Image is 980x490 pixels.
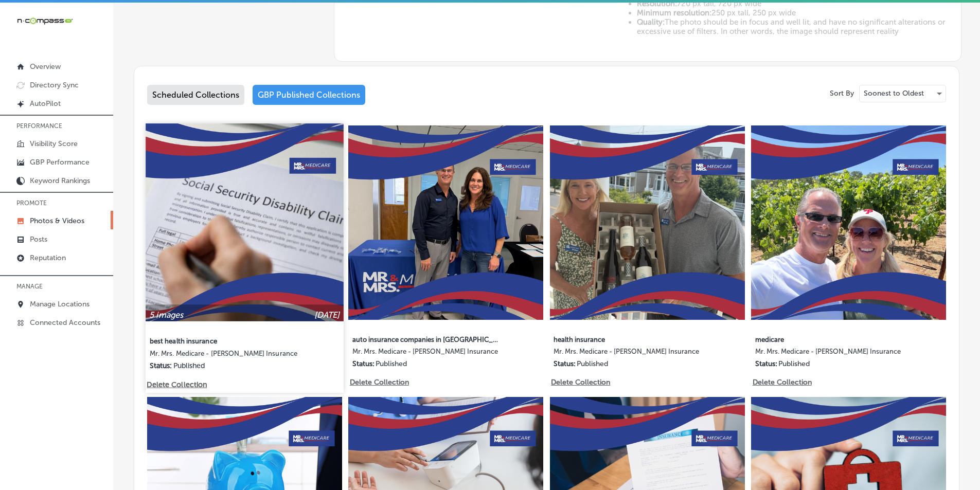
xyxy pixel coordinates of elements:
[30,158,90,167] p: GBP Performance
[348,125,543,320] img: Collection thumbnail
[554,330,701,348] label: health insurance
[755,348,902,359] label: Mr. Mrs. Medicare - [PERSON_NAME] Insurance
[314,310,340,319] p: [DATE]
[778,359,810,368] p: Published
[149,310,183,319] p: 5 images
[30,99,61,108] p: AutoPilot
[551,378,609,387] p: Delete Collection
[173,361,205,370] p: Published
[147,380,205,389] p: Delete Collection
[376,359,407,368] p: Published
[352,359,375,368] p: Status:
[150,349,299,361] label: Mr. Mrs. Medicare - [PERSON_NAME] Insurance
[350,378,408,387] p: Delete Collection
[755,330,902,348] label: medicare
[30,253,66,262] p: Reputation
[860,85,946,102] div: Soonest to Oldest
[352,348,500,359] label: Mr. Mrs. Medicare - [PERSON_NAME] Insurance
[253,85,365,105] div: GBP Published Collections
[864,88,924,98] p: Soonest to Oldest
[753,378,811,387] p: Delete Collection
[30,62,61,71] p: Overview
[755,359,777,368] p: Status:
[30,300,90,308] p: Manage Locations
[30,81,79,89] p: Directory Sync
[554,359,576,368] p: Status:
[150,361,172,370] p: Status:
[352,330,500,348] label: auto insurance companies in [GEOGRAPHIC_DATA], [GEOGRAPHIC_DATA]
[150,331,299,349] label: best health insurance
[554,348,701,359] label: Mr. Mrs. Medicare - [PERSON_NAME] Insurance
[146,123,343,321] img: Collection thumbnail
[550,125,745,320] img: Collection thumbnail
[16,16,73,26] img: 660ab0bf-5cc7-4cb8-ba1c-48b5ae0f18e60NCTV_CLogo_TV_Black_-500x88.png
[30,216,84,225] p: Photos & Videos
[147,85,244,105] div: Scheduled Collections
[30,235,47,244] p: Posts
[30,318,100,327] p: Connected Accounts
[30,139,78,148] p: Visibility Score
[577,359,608,368] p: Published
[30,176,90,185] p: Keyword Rankings
[751,125,946,320] img: Collection thumbnail
[830,89,854,98] p: Sort By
